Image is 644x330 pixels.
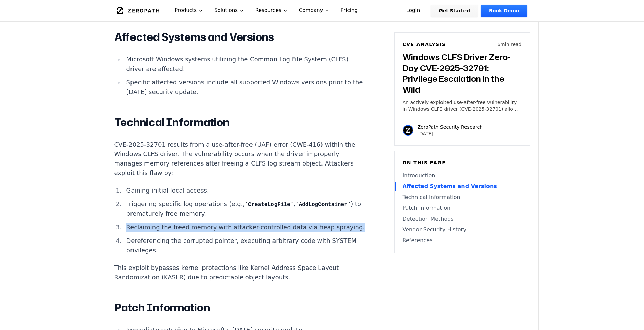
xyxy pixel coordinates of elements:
a: Vendor Security History [403,226,522,234]
a: Book Demo [481,5,527,17]
h6: On this page [403,159,522,166]
h2: Technical Information [114,116,366,129]
h2: Patch Information [114,301,366,314]
h6: CVE Analysis [403,41,446,48]
img: ZeroPath Security Research [403,125,413,136]
p: This exploit bypasses kernel protections like Kernel Address Space Layout Randomization (KASLR) d... [114,263,366,282]
p: ZeroPath Security Research [418,124,483,130]
p: An actively exploited use-after-free vulnerability in Windows CLFS driver (CVE-2025-32701) allows... [403,99,522,112]
a: Login [398,5,428,17]
a: Detection Methods [403,215,522,223]
li: Triggering specific log operations (e.g., , ) to prematurely free memory. [124,199,366,219]
a: Patch Information [403,204,522,212]
p: 6 min read [497,41,521,48]
li: Microsoft Windows systems utilizing the Common Log File System (CLFS) driver are affected. [124,55,366,74]
li: Gaining initial local access. [124,186,366,195]
a: Affected Systems and Versions [403,182,522,191]
p: [DATE] [418,130,483,137]
a: Get Started [431,5,478,17]
p: CVE-2025-32701 results from a use-after-free (UAF) error (CWE-416) within the Windows CLFS driver... [114,140,366,178]
h2: Affected Systems and Versions [114,30,366,44]
a: Introduction [403,172,522,180]
a: References [403,236,522,245]
h3: Windows CLFS Driver Zero-Day CVE-2025-32701: Privilege Escalation in the Wild [403,52,522,95]
a: Technical Information [403,193,522,201]
li: Dereferencing the corrupted pointer, executing arbitrary code with SYSTEM privileges. [124,236,366,255]
code: CreateLogFile [245,202,293,208]
li: Specific affected versions include all supported Windows versions prior to the [DATE] security up... [124,78,366,97]
code: AddLogContainer [295,202,351,208]
li: Reclaiming the freed memory with attacker-controlled data via heap spraying. [124,223,366,232]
